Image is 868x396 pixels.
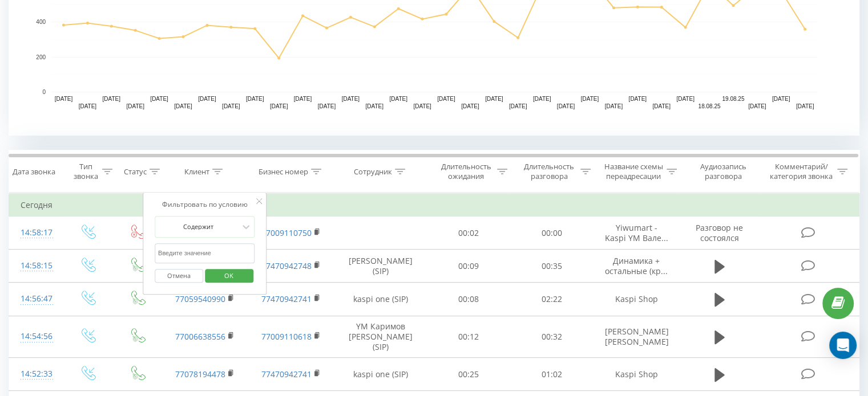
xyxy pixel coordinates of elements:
text: [DATE] [55,96,73,102]
div: Клиент [184,167,209,177]
text: [DATE] [150,96,168,102]
a: 77470942741 [261,369,312,379]
div: Аудиозапись разговора [690,162,757,181]
div: Длительность ожидания [438,162,495,181]
text: [DATE] [342,96,360,102]
text: [DATE] [437,96,455,102]
div: Тип звонка [72,162,99,181]
td: 00:25 [427,358,510,391]
text: [DATE] [79,103,97,109]
text: [DATE] [676,96,695,102]
span: Динамика + остальные (кр... [605,255,668,276]
div: Open Intercom Messenger [829,332,857,359]
a: 77009110750 [261,227,312,238]
button: Отмена [155,269,203,283]
text: [DATE] [461,103,479,109]
text: [DATE] [509,103,527,109]
td: [PERSON_NAME] (SIP) [334,250,427,283]
div: Дата звонка [13,167,55,177]
td: kaspi one (SIP) [334,358,427,391]
text: [DATE] [126,103,144,109]
td: [PERSON_NAME] [PERSON_NAME] [593,316,679,358]
text: [DATE] [198,96,216,102]
td: 00:00 [510,217,593,250]
text: 200 [36,54,46,60]
text: 18.08.25 [698,103,720,109]
text: [DATE] [772,96,790,102]
td: 00:09 [427,250,510,283]
div: Фильтровать по условию [155,199,255,210]
td: YM Каримов [PERSON_NAME] (SIP) [334,316,427,358]
td: Kaspi Shop [593,358,679,391]
td: 01:02 [510,358,593,391]
td: 00:12 [427,316,510,358]
a: 77470942741 [261,293,312,304]
td: kaspi one (SIP) [334,283,427,316]
input: Введите значение [155,243,255,263]
td: Сегодня [9,194,859,217]
a: 77470942748 [261,260,312,271]
text: [DATE] [796,103,814,109]
button: OK [205,269,253,283]
div: Комментарий/категория звонка [768,162,834,181]
text: [DATE] [485,96,503,102]
td: 00:32 [510,316,593,358]
a: 77059540990 [175,293,225,304]
div: 14:56:47 [21,288,51,310]
text: [DATE] [294,96,312,102]
text: [DATE] [365,103,383,109]
div: 14:58:17 [21,222,51,244]
text: [DATE] [748,103,766,109]
div: Статус [124,167,147,177]
div: Бизнес номер [259,167,308,177]
text: [DATE] [652,103,671,109]
a: 77009110618 [261,331,312,342]
div: 14:58:15 [21,255,51,277]
text: [DATE] [103,96,121,102]
td: 00:35 [510,250,593,283]
text: [DATE] [389,96,407,102]
div: 14:52:33 [21,363,51,385]
text: [DATE] [246,96,264,102]
text: [DATE] [413,103,431,109]
div: Сотрудник [354,167,392,177]
td: 00:02 [427,217,510,250]
text: 19.08.25 [722,96,744,102]
text: 0 [42,89,46,95]
span: Разговор не состоялся [696,222,743,243]
div: 14:54:56 [21,325,51,348]
td: 00:08 [427,283,510,316]
text: [DATE] [628,96,647,102]
text: [DATE] [533,96,551,102]
text: [DATE] [270,103,288,109]
span: OK [213,267,245,284]
a: 77006638556 [175,331,225,342]
td: Kaspi Shop [593,283,679,316]
div: Длительность разговора [520,162,578,181]
text: [DATE] [174,103,192,109]
span: Yiwumart - Kaspi YM Вале... [605,222,668,243]
text: 400 [36,19,46,25]
text: [DATE] [605,103,623,109]
text: [DATE] [318,103,336,109]
text: [DATE] [581,96,599,102]
text: [DATE] [557,103,575,109]
a: 77078194478 [175,369,225,379]
td: 02:22 [510,283,593,316]
text: [DATE] [222,103,240,109]
div: Название схемы переадресации [604,162,664,181]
